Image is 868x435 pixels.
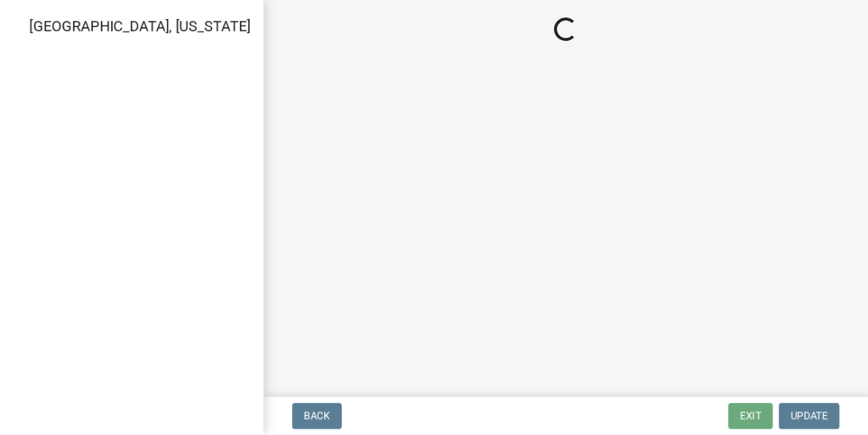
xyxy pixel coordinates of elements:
[790,410,828,422] span: Update
[304,410,330,422] span: Back
[29,18,250,35] span: [GEOGRAPHIC_DATA], [US_STATE]
[728,403,773,429] button: Exit
[292,403,342,429] button: Back
[779,403,839,429] button: Update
